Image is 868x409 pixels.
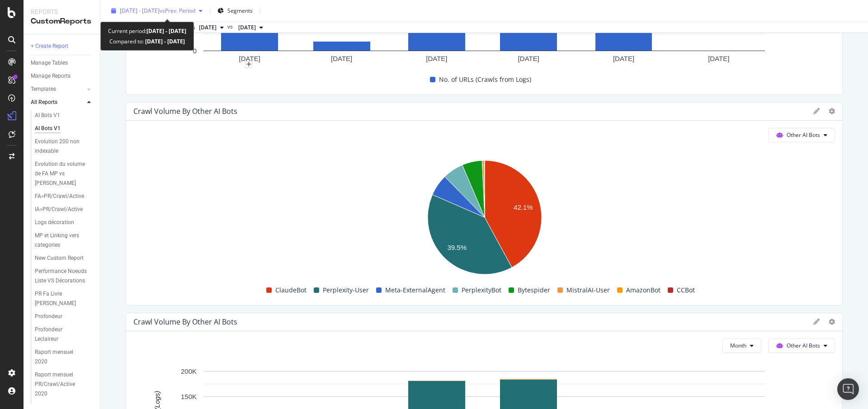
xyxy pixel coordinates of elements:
div: Logs décoration [35,218,74,227]
span: 2025 Sep. 1st [199,24,217,32]
div: Open Intercom Messenger [837,378,859,400]
span: vs Prev. Period [160,7,195,14]
svg: A chart. [133,156,835,282]
a: Raport mensuel PR/Crawl/Active 2020 [35,370,94,399]
button: Month [722,338,761,353]
a: IA>PR/Crawl/Active [35,205,94,214]
a: Raport mensuel 2020 [35,348,94,367]
span: 2025 Mar. 1st [238,24,256,32]
text: 42.1% [514,203,533,211]
span: Month [730,342,746,349]
button: Segments [214,4,256,18]
text: [DATE] [331,55,352,62]
text: [DATE] [239,55,260,62]
div: Crawl Volume by Other AI Bots [133,107,237,116]
a: Evolution 200 non indexable [35,137,94,156]
span: Meta-ExternalAgent [385,285,445,296]
div: Current period: [108,26,186,36]
a: AI Bots V1 [35,124,94,133]
a: PR Fa Livre [PERSON_NAME] [35,289,94,308]
button: [DATE] - [DATE]vsPrev. Period [108,4,206,18]
text: [DATE] [708,55,729,62]
div: New Custom Report [35,254,84,263]
a: Evolution du volume de FA MP vs [PERSON_NAME] [35,160,94,188]
a: Profondeur [35,312,94,321]
div: Manage Reports [31,71,71,81]
a: Manage Reports [31,71,94,81]
a: + Create Report [31,42,94,51]
div: MP et Linking vers categories [35,231,87,250]
text: [DATE] [426,55,447,62]
a: Logs décoration [35,218,94,227]
div: Reports [31,7,93,16]
div: Performance Noeuds Liste VS Décorations [35,267,89,286]
button: Other AI Bots [769,128,835,142]
a: FA>PR/Crawl/Active [35,192,94,201]
span: AmazonBot [626,285,660,296]
div: plus [245,61,252,68]
span: MistralAI-User [566,285,610,296]
button: [DATE] [195,22,227,33]
span: Perplexity-User [323,285,369,296]
text: 150K [181,392,197,400]
div: Evolution du volume de FA MP vs Stocké [35,160,90,188]
div: Compared to: [109,36,185,47]
div: Profondeur Leclaireur [35,325,85,344]
a: New Custom Report [35,254,94,263]
div: Profondeur [35,312,62,321]
a: MP et Linking vers categories [35,231,94,250]
text: 39.5% [447,244,467,251]
button: Other AI Bots [769,338,835,353]
span: Other AI Bots [787,342,820,349]
text: 0 [193,47,197,55]
span: CCBot [677,285,695,296]
text: [DATE] [518,55,539,62]
a: AI Bots V1 [35,111,94,120]
div: Raport mensuel 2020 [35,348,85,367]
b: [DATE] - [DATE] [144,38,185,45]
span: Segments [227,7,253,14]
b: [DATE] - [DATE] [146,27,186,35]
a: Performance Noeuds Liste VS Décorations [35,267,94,286]
div: AI Bots V1 [35,124,61,133]
span: vs [227,23,235,31]
a: All Reports [31,98,85,107]
span: ClaudeBot [275,285,307,296]
div: Evolution 200 non indexable [35,137,87,156]
a: Profondeur Leclaireur [35,325,94,344]
span: PerplexityBot [462,285,501,296]
div: Manage Tables [31,58,68,68]
div: PR Fa Livre Stocké [35,289,87,308]
a: Manage Tables [31,58,94,68]
span: [DATE] - [DATE] [120,7,160,14]
div: CustomReports [31,16,93,27]
span: Bytespider [518,285,550,296]
text: 200K [181,367,197,375]
div: Crawl Volume by Other AI BotsOther AI BotsA chart.ClaudeBotPerplexity-UserMeta-ExternalAgentPerpl... [126,102,843,306]
div: All Reports [31,98,57,107]
div: Raport mensuel PR/Crawl/Active 2020 [35,370,89,399]
div: IA>PR/Crawl/Active [35,205,83,214]
div: AI Bots V1 [35,111,60,120]
button: [DATE] [235,22,267,33]
a: Templates [31,85,85,94]
div: + Create Report [31,42,68,51]
text: [DATE] [613,55,634,62]
span: Other AI Bots [787,131,820,139]
div: FA>PR/Crawl/Active [35,192,84,201]
div: Templates [31,85,56,94]
span: No. of URLs (Crawls from Logs) [439,74,531,85]
div: Crawl Volume by Other AI Bots [133,317,237,326]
